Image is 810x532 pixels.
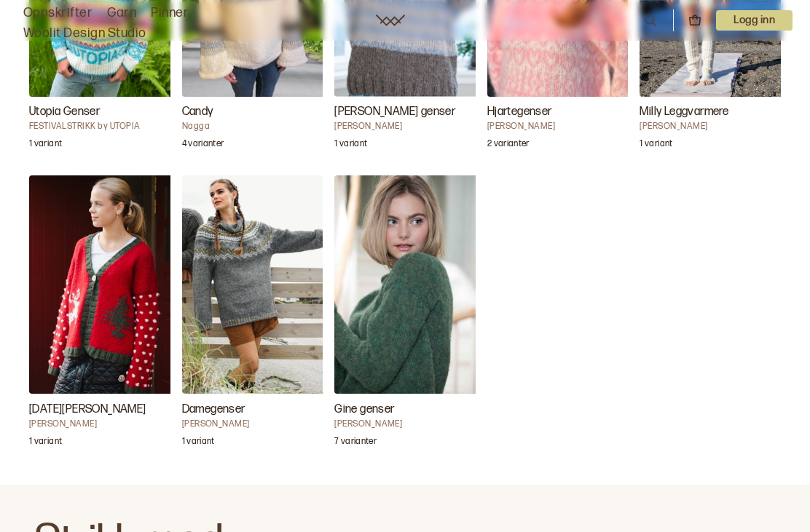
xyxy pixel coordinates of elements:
[334,418,480,430] h4: [PERSON_NAME]
[640,121,785,132] h4: [PERSON_NAME]
[334,436,377,450] p: 7 varianter
[107,3,136,23] a: Garn
[334,121,480,132] h4: [PERSON_NAME]
[182,175,323,456] a: Damegenser
[23,23,146,44] a: Woolit Design Studio
[334,138,367,153] p: 1 variant
[182,401,328,418] h3: Damegenser
[376,15,405,26] a: Woolit
[182,175,328,394] img: Hrönn JónsdóttirDamegenser
[487,103,633,121] h3: Hjartegenser
[29,138,62,153] p: 1 variant
[640,103,785,121] h3: Milly Leggvarmere
[487,138,530,153] p: 2 varianter
[334,401,480,418] h3: Gine genser
[334,175,480,394] img: Brit Frafjord ØrstavikGine genser
[29,401,175,418] h3: [DATE][PERSON_NAME]
[182,121,328,132] h4: Nagga
[182,103,328,121] h3: Candy
[716,10,793,31] p: Logg inn
[29,436,62,450] p: 1 variant
[29,175,170,456] a: Natale Cardigan
[182,138,224,153] p: 4 varianter
[23,3,93,23] a: Oppskrifter
[29,121,175,132] h4: FESTIVALSTRIKK by UTOPIA
[334,175,476,456] a: Gine genser
[29,103,175,121] h3: Utopia Genser
[182,436,215,450] p: 1 variant
[182,418,328,430] h4: [PERSON_NAME]
[716,10,793,31] button: User dropdown
[334,103,480,121] h3: [PERSON_NAME] genser
[29,175,175,394] img: Brit Frafjord ØrstavikNatale Cardigan
[29,418,175,430] h4: [PERSON_NAME]
[151,3,189,23] a: Pinner
[640,138,672,153] p: 1 variant
[487,121,633,132] h4: [PERSON_NAME]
